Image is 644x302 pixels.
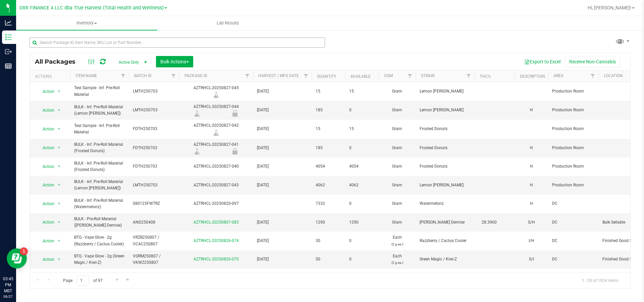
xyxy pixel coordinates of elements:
span: Lemon [PERSON_NAME] [420,182,470,188]
a: AZTRHCL-20250826-070 [194,257,239,261]
div: AZTRHCL-20250820-097 [178,200,254,207]
span: Each [383,234,412,247]
a: THC% [480,74,491,79]
span: Frosted Donuts [420,145,470,151]
iframe: Resource center unread badge [20,247,28,255]
span: 28.3900 [478,218,500,227]
span: 0 [349,238,375,244]
span: Bulk Actions [160,59,189,64]
a: Location [604,73,623,78]
span: Hi, [PERSON_NAME]! [588,5,631,10]
span: 4062 [349,182,375,188]
span: 0 [349,256,375,262]
div: AZTRHCL-20250827-041 [178,141,254,155]
div: Lab Sample [178,148,216,155]
span: All Packages [35,58,82,65]
span: select [55,106,63,115]
span: [DATE] [257,126,308,132]
span: Frosted Donuts [420,126,470,132]
inline-svg: Reports [5,63,12,69]
div: H [519,181,544,189]
span: 15 [316,88,341,95]
span: select [55,87,63,96]
div: AZTRHCL-20250827-040 [178,163,254,170]
span: 7332 [316,200,341,207]
div: Out for Testing [216,148,254,155]
span: Each [383,271,412,284]
span: 1290 [349,219,375,226]
a: Description [520,74,545,79]
span: 185 [316,107,341,113]
span: Gram [383,126,412,132]
span: Test Sample - Inf. Pre-Roll Material [74,123,125,135]
input: Search Package ID, Item Name, SKU, Lot or Part Number... [30,38,325,48]
div: Actions [35,74,67,79]
div: H [519,144,544,152]
span: Action [37,255,55,264]
span: 15 [349,126,375,132]
a: Filter [301,70,312,82]
span: 50 [316,256,341,262]
a: Filter [168,70,179,82]
span: Action [37,180,55,190]
span: Production Room [552,182,594,188]
a: Package ID [184,73,207,78]
span: FDTH250703 [133,163,175,170]
span: select [55,180,63,190]
span: [DATE] [257,219,308,226]
span: Lemon [PERSON_NAME] [420,107,470,113]
a: Item Name [75,73,97,78]
div: Out for Testing [216,110,254,117]
span: select [55,143,63,153]
div: S/I [519,255,544,263]
span: Action [37,124,55,134]
div: S/H [519,219,544,226]
span: [DATE] [257,163,308,170]
span: Gram [383,163,412,170]
div: I/H [519,237,544,245]
span: BULK - Inf. Pre-Roll Material (Frosted Donuts) [74,160,125,173]
span: Action [37,162,55,171]
span: Watermelonz [420,200,470,207]
div: H [519,106,544,114]
span: FDTH250703 [133,145,175,151]
span: Gram [383,200,412,207]
span: Action [37,236,55,246]
p: (2 g ea.) [383,259,412,266]
span: BTQ - Vape Glow - 2g (Green Magic / Kiwi-Z) [74,253,125,266]
span: 4062 [316,182,341,188]
a: Quantity [317,74,336,79]
div: H [519,163,544,170]
button: Export to Excel [520,56,565,67]
inline-svg: Inventory [5,34,12,41]
span: BULK - Inf. Pre-Roll Material (Lemon [PERSON_NAME]) [74,179,125,191]
span: Lemon [PERSON_NAME] [420,88,470,95]
span: Lab Results [208,20,248,26]
div: Lab Sample [178,91,254,98]
a: Filter [242,70,253,82]
div: AZTRHCL-20250827-045 [178,85,254,98]
span: LMTH250703 [133,88,175,95]
span: [PERSON_NAME] Demise [420,219,470,226]
a: UOM [384,73,393,78]
span: Frosted Donuts [420,163,470,170]
span: Inventory [16,20,157,26]
div: H [519,200,544,207]
div: Lab Sample [178,129,254,136]
span: [DATE] [257,256,308,262]
span: FDTH250703 [133,126,175,132]
span: AND250408 [133,219,175,226]
span: Production Room [552,88,594,95]
span: Gram [383,88,412,95]
span: select [55,124,63,134]
a: Filter [587,70,598,82]
span: Action [37,87,55,96]
span: 15 [349,88,375,95]
a: Inventory [16,16,157,30]
a: Lab Results [157,16,299,30]
span: Green Magic / Kiwi-Z [420,256,470,262]
div: AZTRHCL-20250827-042 [178,122,254,135]
span: LMTH250703 [133,182,175,188]
a: Filter [118,70,129,82]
